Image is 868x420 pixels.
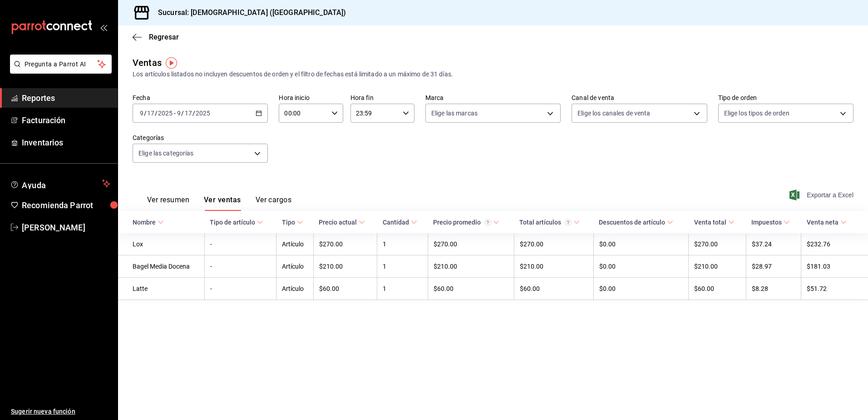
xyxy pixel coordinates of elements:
input: -- [184,110,192,117]
td: $0.00 [593,278,689,300]
span: Precio promedio [433,219,499,226]
span: Elige los tipos de orden [724,109,789,118]
button: Ver ventas [204,195,241,211]
td: $181.03 [801,255,868,278]
span: / [144,110,147,117]
svg: Precio promedio = Total artículos / cantidad [484,219,491,226]
span: Venta neta [807,219,847,226]
a: Pregunta a Parrot AI [6,66,112,75]
td: 1 [377,255,428,278]
button: Ver resumen [147,195,189,211]
div: Impuestos [751,219,782,226]
h3: Sucursal: [DEMOGRAPHIC_DATA] ([GEOGRAPHIC_DATA]) [151,7,346,18]
div: Tipo de artículo [210,219,255,226]
td: $210.00 [689,255,746,278]
td: $51.72 [801,278,868,300]
td: 1 [377,233,428,255]
td: $60.00 [689,278,746,300]
td: Latte [118,278,204,300]
label: Marca [425,95,561,101]
div: Cantidad [383,219,409,226]
span: Tipo de artículo [210,219,263,226]
span: Elige los canales de venta [577,109,650,118]
td: Artículo [276,255,313,278]
label: Canal de venta [572,95,707,101]
div: Total artículos [519,219,572,226]
td: $0.00 [593,233,689,255]
div: Precio promedio [433,219,491,226]
span: / [192,110,195,117]
label: Fecha [133,95,268,101]
div: Los artículos listados no incluyen descuentos de orden y el filtro de fechas está limitado a un m... [133,70,853,79]
input: ---- [158,110,173,117]
td: $270.00 [428,233,514,255]
span: / [181,110,184,117]
td: $270.00 [313,233,377,255]
label: Hora fin [350,95,414,101]
button: open_drawer_menu [100,24,107,31]
span: Elige las categorías [138,149,194,158]
span: Recomienda Parrot [22,199,110,211]
span: Venta total [694,219,735,226]
span: Reportes [22,92,110,104]
label: Categorías [133,135,268,141]
div: Precio actual [319,219,357,226]
td: $60.00 [428,278,514,300]
span: Facturación [22,114,110,126]
td: 1 [377,278,428,300]
td: $232.76 [801,233,868,255]
span: Regresar [149,33,179,41]
td: $37.24 [746,233,801,255]
td: $210.00 [313,255,377,278]
span: Precio actual [319,219,365,226]
div: Venta total [694,219,726,226]
span: Sugerir nueva función [11,407,110,416]
img: Tooltip marker [166,57,177,69]
button: Exportar a Excel [791,190,853,200]
span: Descuentos de artículo [599,219,673,226]
td: $270.00 [689,233,746,255]
span: Inventarios [22,136,110,149]
input: -- [147,110,155,117]
span: Cantidad [383,219,417,226]
div: navigation tabs [147,195,291,211]
td: - [204,255,276,278]
div: Nombre [133,219,156,226]
span: / [155,110,158,117]
span: Elige las marcas [431,109,478,118]
td: - [204,278,276,300]
input: -- [177,110,181,117]
div: Tipo [282,219,295,226]
span: Impuestos [751,219,790,226]
td: $8.28 [746,278,801,300]
td: $210.00 [514,255,593,278]
div: Descuentos de artículo [599,219,665,226]
td: $60.00 [514,278,593,300]
td: $60.00 [313,278,377,300]
label: Tipo de orden [718,95,853,101]
span: Total artículos [519,219,580,226]
td: $210.00 [428,255,514,278]
input: -- [139,110,144,117]
span: Ayuda [22,178,99,189]
label: Hora inicio [279,95,343,101]
svg: El total artículos considera cambios de precios en los artículos así como costos adicionales por ... [565,219,572,226]
div: Ventas [133,56,162,70]
span: Tipo [282,219,303,226]
button: Pregunta a Parrot AI [10,55,112,74]
td: $270.00 [514,233,593,255]
td: Lox [118,233,204,255]
span: Pregunta a Parrot AI [25,60,98,69]
button: Regresar [133,33,179,41]
span: [PERSON_NAME] [22,221,110,234]
span: - [174,110,176,117]
td: $0.00 [593,255,689,278]
input: ---- [195,110,211,117]
div: Venta neta [807,219,838,226]
button: Ver cargos [256,195,292,211]
td: Artículo [276,278,313,300]
td: Bagel Media Docena [118,255,204,278]
span: Nombre [133,219,164,226]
